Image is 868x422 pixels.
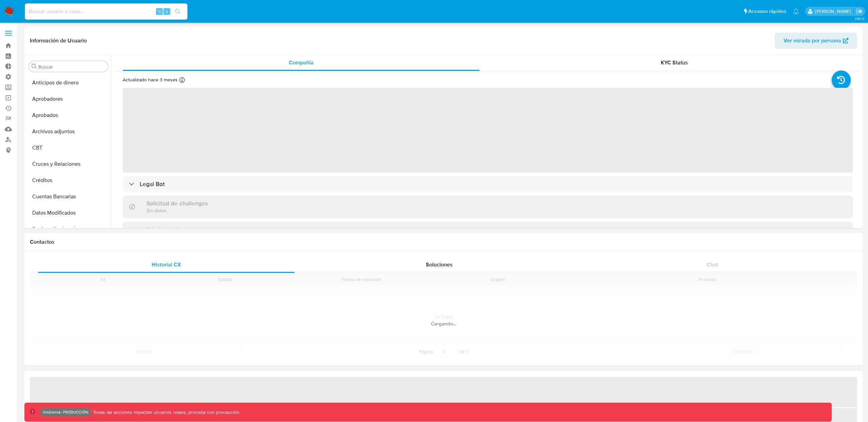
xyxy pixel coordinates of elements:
[30,37,87,44] h1: Información de Usuario
[26,140,111,156] button: CBT
[123,88,853,173] span: ‌
[26,156,111,172] button: Cruces y Relaciones
[171,7,185,16] button: search-icon
[426,261,453,268] span: Soluciones
[26,75,111,91] button: Anticipos de dinero
[26,188,111,205] button: Cuentas Bancarias
[793,8,799,14] a: Notificaciones
[146,207,208,214] p: Sin datos
[30,320,857,327] div: Cargando...
[140,180,165,188] h3: Legal Bot
[38,64,105,70] input: Buscar
[784,33,841,49] span: Ver mirada por persona
[123,222,853,244] div: Administradores
[166,8,168,15] span: s
[289,59,314,66] span: Compañía
[661,59,688,66] span: KYC Status
[32,64,37,69] button: Buscar
[123,77,178,83] p: Actualizado hace 3 meses
[123,176,853,192] div: Legal Bot
[815,8,853,15] p: juan.jsosa@mercadolibre.com.co
[30,377,857,407] span: ‌
[123,196,853,218] div: Solicitud de challengesSin datos
[30,239,857,245] h1: Contactos
[26,172,111,188] button: Créditos
[26,107,111,123] button: Aprobados
[26,221,111,237] button: Devices Geolocation
[748,8,786,15] span: Accesos rápidos
[146,226,190,233] h3: Administradores
[146,200,208,207] h3: Solicitud de challenges
[26,205,111,221] button: Datos Modificados
[26,91,111,107] button: Aprobadores
[707,261,718,268] span: Chat
[43,411,88,414] p: Ambiente: PRODUCCIÓN
[25,7,188,16] input: Buscar usuario o caso...
[856,8,863,15] a: Salir
[26,123,111,140] button: Archivos adjuntos
[152,261,181,268] span: Historial CX
[91,409,240,416] p: Todas las acciones impactan usuarios reales, proceda con precaución.
[775,33,857,49] button: Ver mirada por persona
[157,8,162,15] span: ⌥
